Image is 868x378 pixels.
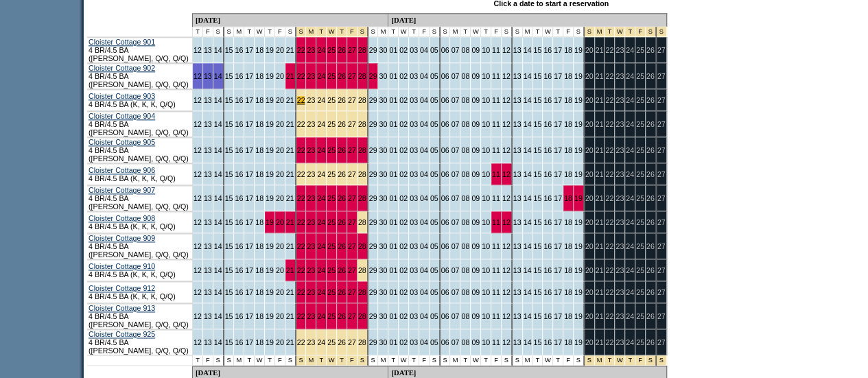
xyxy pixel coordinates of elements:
a: 04 [420,120,428,128]
a: Cloister Cottage 905 [89,138,155,146]
a: 16 [543,120,552,128]
a: 30 [379,46,387,54]
a: 05 [430,46,438,54]
a: 05 [430,218,438,226]
a: 15 [225,146,233,154]
a: 12 [502,96,511,104]
a: 08 [461,146,469,154]
a: 07 [451,146,459,154]
a: 30 [379,170,387,178]
a: 28 [358,170,366,178]
a: 09 [471,96,480,104]
a: 25 [327,120,336,128]
a: 13 [204,72,212,80]
a: 15 [225,194,233,202]
a: 19 [266,218,274,226]
a: 01 [389,120,397,128]
a: 22 [297,46,305,54]
a: 15 [225,96,233,104]
a: 16 [235,146,243,154]
a: 27 [348,146,356,154]
a: 26 [338,218,346,226]
a: 18 [564,146,572,154]
a: 08 [461,96,469,104]
a: 07 [451,194,459,202]
a: 18 [255,146,263,154]
a: 11 [492,96,500,104]
a: 19 [266,120,274,128]
a: 23 [307,72,315,80]
a: 10 [482,96,490,104]
a: 16 [543,72,552,80]
a: 01 [389,218,397,226]
a: 24 [317,72,325,80]
a: 29 [369,120,377,128]
a: 05 [430,170,438,178]
a: 05 [430,72,438,80]
a: 14 [214,146,222,154]
a: 14 [214,170,222,178]
a: 11 [492,46,500,54]
a: 05 [430,96,438,104]
a: 01 [389,170,397,178]
a: 12 [193,96,202,104]
a: 17 [554,46,562,54]
a: 18 [564,46,572,54]
a: 08 [461,46,469,54]
a: 01 [389,96,397,104]
a: 08 [461,194,469,202]
a: 04 [420,96,428,104]
a: 21 [286,194,294,202]
a: 25 [327,194,336,202]
a: 15 [533,46,541,54]
a: 12 [193,218,202,226]
a: 18 [255,96,263,104]
a: 13 [204,194,212,202]
a: 27 [348,46,356,54]
a: 29 [369,46,377,54]
a: 24 [317,218,325,226]
a: 09 [471,170,480,178]
a: 28 [358,218,366,226]
a: 18 [255,194,263,202]
a: 17 [245,72,253,80]
a: 15 [533,120,541,128]
a: 16 [543,170,552,178]
a: 07 [451,120,459,128]
a: 17 [554,194,562,202]
a: 23 [307,46,315,54]
a: 07 [451,170,459,178]
a: 12 [193,120,202,128]
a: Cloister Cottage 904 [89,112,155,120]
a: 20 [276,120,284,128]
a: 12 [502,194,511,202]
a: 17 [245,146,253,154]
a: 18 [255,72,263,80]
a: 03 [410,146,418,154]
a: 06 [441,46,449,54]
a: 30 [379,146,387,154]
a: 25 [327,218,336,226]
a: 24 [317,194,325,202]
a: 21 [286,96,294,104]
a: 11 [492,194,500,202]
a: 25 [327,96,336,104]
a: 26 [338,120,346,128]
a: 04 [420,194,428,202]
a: 17 [554,170,562,178]
a: 28 [358,146,366,154]
a: 14 [524,146,532,154]
a: 16 [235,194,243,202]
a: 22 [297,146,305,154]
a: 01 [389,72,397,80]
a: 02 [399,218,408,226]
a: 25 [327,146,336,154]
a: 20 [276,72,284,80]
a: 17 [245,170,253,178]
a: 13 [513,96,521,104]
a: 17 [554,72,562,80]
a: 15 [533,146,541,154]
a: 21 [286,170,294,178]
a: 03 [410,194,418,202]
a: 18 [255,170,263,178]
